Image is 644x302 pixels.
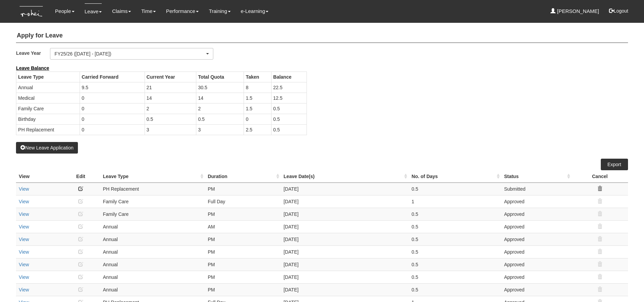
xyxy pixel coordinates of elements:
[141,3,156,19] a: Time
[100,258,205,271] td: Annual
[281,195,409,208] td: [DATE]
[80,71,145,82] th: Carried Forward
[409,182,501,195] td: 0.5
[61,170,100,183] th: Edit
[271,71,307,82] th: Balance
[601,159,628,170] a: Export
[501,208,572,220] td: Approved
[205,195,281,208] td: Full Day
[501,258,572,271] td: Approved
[16,71,80,82] th: Leave Type
[244,114,271,124] td: 0
[16,170,61,183] th: View
[16,93,80,103] td: Medical
[16,142,78,154] button: New Leave Application
[16,114,80,124] td: Birthday
[205,233,281,245] td: PM
[145,124,196,135] td: 3
[145,71,196,82] th: Current Year
[271,93,307,103] td: 12.5
[271,103,307,114] td: 0.5
[19,287,29,292] a: View
[100,245,205,258] td: Annual
[16,82,80,93] td: Annual
[409,233,501,245] td: 0.5
[166,3,199,19] a: Performance
[244,71,271,82] th: Taken
[572,170,628,183] th: Cancel
[80,93,145,103] td: 0
[19,199,29,204] a: View
[100,170,205,183] th: Leave Type : activate to sort column ascending
[205,208,281,220] td: PM
[100,220,205,233] td: Annual
[281,220,409,233] td: [DATE]
[409,208,501,220] td: 0.5
[409,245,501,258] td: 0.5
[19,211,29,217] a: View
[16,65,49,71] b: Leave Balance
[112,3,131,19] a: Claims
[244,103,271,114] td: 1.5
[501,182,572,195] td: Submitted
[501,170,572,183] th: Status : activate to sort column ascending
[501,220,572,233] td: Approved
[196,103,244,114] td: 2
[55,3,75,19] a: People
[100,195,205,208] td: Family Care
[19,262,29,267] a: View
[241,3,269,19] a: e-Learning
[16,29,628,43] h4: Apply for Leave
[145,93,196,103] td: 14
[271,82,307,93] td: 22.5
[409,170,501,183] th: No. of Days : activate to sort column ascending
[281,245,409,258] td: [DATE]
[501,245,572,258] td: Approved
[205,245,281,258] td: PM
[80,103,145,114] td: 0
[19,274,29,280] a: View
[550,3,599,19] a: [PERSON_NAME]
[145,114,196,124] td: 0.5
[100,233,205,245] td: Annual
[85,3,102,19] a: Leave
[281,271,409,283] td: [DATE]
[19,224,29,229] a: View
[16,48,50,58] label: Leave Year
[281,208,409,220] td: [DATE]
[100,208,205,220] td: Family Care
[205,283,281,296] td: PM
[100,182,205,195] td: PH Replacement
[281,258,409,271] td: [DATE]
[205,258,281,271] td: PM
[19,186,29,192] a: View
[409,283,501,296] td: 0.5
[244,93,271,103] td: 1.5
[205,182,281,195] td: PM
[409,195,501,208] td: 1
[271,124,307,135] td: 0.5
[209,3,231,19] a: Training
[205,220,281,233] td: AM
[281,283,409,296] td: [DATE]
[196,82,244,93] td: 30.5
[501,195,572,208] td: Approved
[501,271,572,283] td: Approved
[205,170,281,183] th: Duration : activate to sort column ascending
[80,114,145,124] td: 0
[16,124,80,135] td: PH Replacement
[196,93,244,103] td: 14
[196,124,244,135] td: 3
[19,249,29,255] a: View
[205,271,281,283] td: PM
[271,114,307,124] td: 0.5
[244,124,271,135] td: 2.5
[100,271,205,283] td: Annual
[409,271,501,283] td: 0.5
[501,283,572,296] td: Approved
[100,283,205,296] td: Annual
[50,48,213,60] button: FY25/26 ([DATE] - [DATE])
[281,233,409,245] td: [DATE]
[196,114,244,124] td: 0.5
[244,82,271,93] td: 8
